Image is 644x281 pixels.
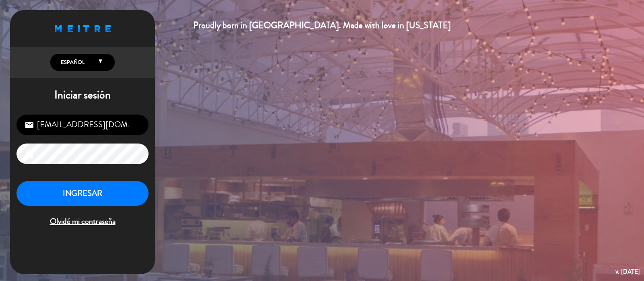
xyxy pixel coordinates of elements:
[25,149,34,159] i: lock
[10,88,155,102] h1: Iniciar sesión
[17,181,149,206] button: INGRESAR
[59,58,85,66] span: Español
[615,266,640,277] div: v. [DATE]
[25,120,34,130] i: email
[17,115,149,135] input: Correo Electrónico
[17,215,149,228] span: Olvidé mi contraseña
